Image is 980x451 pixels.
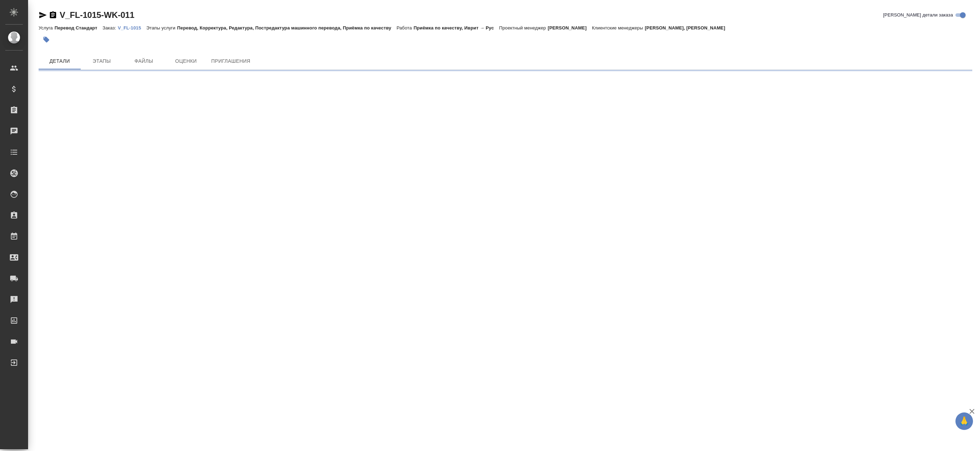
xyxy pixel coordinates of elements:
[60,10,134,20] a: V_FL-1015-WK-011
[592,25,645,31] p: Клиентские менеджеры
[118,25,146,31] a: V_FL-1015
[102,25,118,31] p: Заказ:
[54,25,102,31] p: Перевод Стандарт
[85,57,119,66] span: Этапы
[396,25,414,31] p: Работа
[39,11,47,19] button: Скопировать ссылку для ЯМессенджера
[958,414,970,429] span: 🙏
[39,25,54,31] p: Услуга
[118,25,146,31] p: V_FL-1015
[127,57,161,66] span: Файлы
[43,57,76,66] span: Детали
[146,25,177,31] p: Этапы услуги
[645,25,731,31] p: [PERSON_NAME], [PERSON_NAME]
[169,57,203,66] span: Оценки
[177,25,396,31] p: Перевод, Корректура, Редактура, Постредактура машинного перевода, Приёмка по качеству
[548,25,592,31] p: [PERSON_NAME]
[414,25,499,31] p: Приёмка по качеству, Иврит → Рус
[955,412,973,430] button: 🙏
[499,25,548,31] p: Проектный менеджер
[49,11,57,19] button: Скопировать ссылку
[211,57,251,66] span: Приглашения
[883,12,953,19] span: [PERSON_NAME] детали заказа
[39,32,54,47] button: Добавить тэг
